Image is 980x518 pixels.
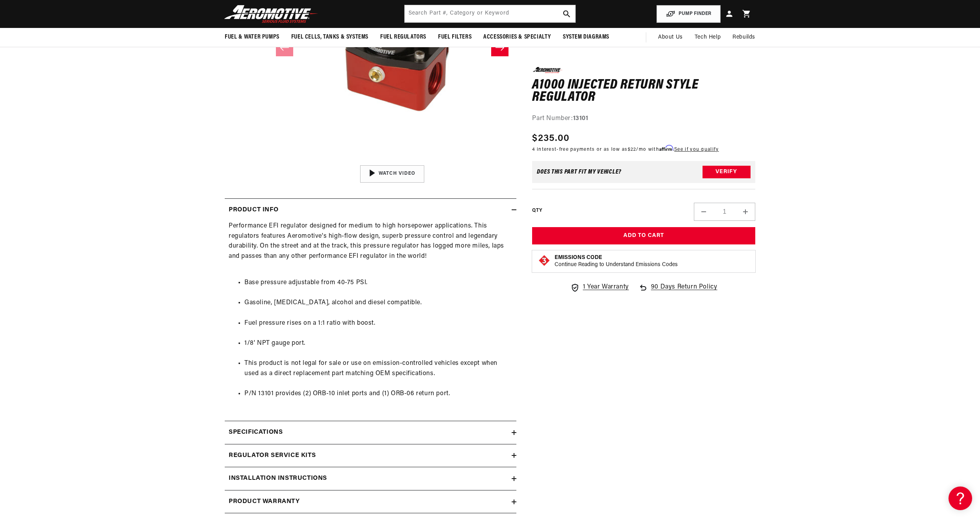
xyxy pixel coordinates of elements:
summary: Fuel Filters [432,28,477,46]
img: Aeromotive [222,5,320,23]
a: See if you qualify - Learn more about Affirm Financing (opens in modal) [674,147,719,152]
span: Fuel Regulators [380,33,426,41]
summary: Specifications [225,421,516,444]
button: PUMP FINDER [656,5,721,23]
summary: Accessories & Specialty [477,28,557,46]
img: Emissions code [538,254,551,267]
span: Fuel Filters [438,33,472,41]
summary: Regulator Service Kits [225,444,516,467]
strong: Emissions Code [555,255,602,261]
summary: Product warranty [225,490,516,513]
h2: Product warranty [229,497,300,507]
span: Tech Help [695,33,721,42]
summary: Product Info [225,199,516,222]
div: Performance EFI regulator designed for medium to high horsepower applications. This regulators fe... [225,221,516,409]
input: Search by Part Number, Category or Keyword [405,5,575,22]
span: Rebuilds [732,33,755,42]
li: This product is not legal for sale or use on emission-controlled vehicles except when used as a d... [244,359,512,379]
span: Fuel Cells, Tanks & Systems [291,33,368,41]
button: Verify [703,166,751,178]
h1: A1000 Injected return style Regulator [532,79,755,104]
summary: Fuel & Water Pumps [219,28,285,46]
span: Fuel & Water Pumps [225,33,279,41]
span: $22 [628,147,636,152]
span: Affirm [659,145,673,151]
span: 1 Year Warranty [583,282,629,292]
li: P/N 13101 provides (2) ORB-10 inlet ports and (1) ORB-06 return port. [244,389,512,399]
p: Continue Reading to Understand Emissions Codes [555,261,678,268]
summary: Installation Instructions [225,467,516,490]
div: Does This part fit My vehicle? [537,169,621,175]
h2: Installation Instructions [229,474,327,484]
summary: Fuel Cells, Tanks & Systems [285,28,374,46]
h2: Product Info [229,205,278,215]
button: Emissions CodeContinue Reading to Understand Emissions Codes [555,254,678,268]
a: About Us [652,28,689,47]
button: Slide right [491,39,508,56]
span: About Us [658,34,683,40]
h2: Regulator Service Kits [229,451,316,461]
li: Fuel pressure rises on a 1:1 ratio with boost. [244,318,512,329]
button: Add to Cart [532,227,755,245]
div: Part Number: [532,113,755,124]
button: search button [558,5,575,22]
li: 1/8' NPT gauge port. [244,339,512,349]
button: Slide left [276,39,293,56]
summary: Rebuilds [727,28,761,47]
p: 4 interest-free payments or as low as /mo with . [532,146,719,153]
li: Base pressure adjustable from 40-75 PSI. [244,278,512,288]
li: Gasoline, [MEDICAL_DATA], alcohol and diesel compatible. [244,298,512,308]
a: 1 Year Warranty [570,282,629,292]
strong: 13101 [573,115,588,121]
h2: Specifications [229,427,283,438]
summary: Tech Help [689,28,727,47]
summary: Fuel Regulators [374,28,432,46]
label: QTY [532,207,542,214]
span: System Diagrams [563,33,609,41]
a: 90 Days Return Policy [638,282,717,300]
summary: System Diagrams [557,28,615,46]
span: 90 Days Return Policy [651,282,717,300]
span: Accessories & Specialty [483,33,551,41]
span: $235.00 [532,131,570,146]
